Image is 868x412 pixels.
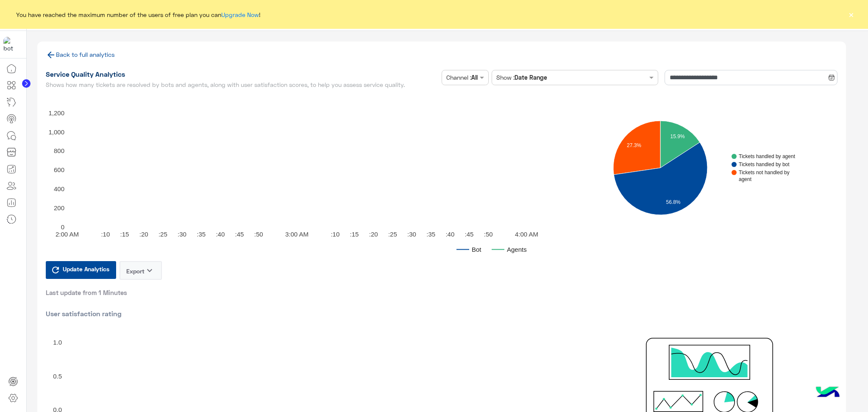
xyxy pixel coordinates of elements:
svg: A chart. [46,92,582,261]
text: :35 [426,230,435,237]
button: Update Analytics [46,261,116,279]
text: :25 [388,230,397,237]
text: Tickets handled by agent [739,153,796,159]
text: Agents [507,245,527,253]
text: :25 [158,230,167,237]
text: 4:00 AM [515,230,538,237]
h2: User satisfaction rating [46,309,837,318]
text: :35 [197,230,206,237]
a: Back to full analytics [46,51,115,58]
button: Exportkeyboard_arrow_down [120,261,162,280]
text: 400 [53,185,64,192]
a: Upgrade Now [221,11,259,18]
img: hulul-logo.png [813,378,843,408]
span: Last update from 1 Minutes [46,288,127,297]
text: :30 [178,230,186,237]
text: :45 [235,230,244,237]
text: :15 [120,230,129,237]
text: 0 [61,223,64,230]
text: 15.9% [670,133,684,139]
svg: A chart. [576,92,823,244]
text: Bot [472,245,481,253]
text: 800 [53,147,64,154]
text: :50 [254,230,263,237]
text: agent [739,176,752,182]
text: 1,000 [48,128,64,135]
span: Update Analytics [61,263,111,275]
text: 600 [53,166,64,173]
text: :20 [139,230,148,237]
text: 27.3% [627,142,641,148]
text: :45 [465,230,473,237]
text: 200 [53,204,64,211]
h5: Shows how many tickets are resolved by bots and agents, along with user satisfaction scores, to h... [46,81,439,88]
text: :50 [484,230,492,237]
text: :20 [369,230,378,237]
text: 1,200 [48,109,64,116]
text: Tickets handled by bot [739,161,790,167]
text: 1.0 [53,339,62,346]
text: 3:00 AM [285,230,308,237]
span: You have reached the maximum number of the users of free plan you can ! [16,10,260,19]
text: 0.5 [53,373,62,380]
button: × [847,10,855,19]
text: 2:00 AM [55,230,78,237]
i: keyboard_arrow_down [145,265,155,276]
text: :40 [216,230,225,237]
text: :30 [407,230,416,237]
text: :10 [331,230,339,237]
h1: Service Quality Analytics [46,70,439,78]
text: :10 [101,230,110,237]
text: 56.8% [666,199,680,205]
text: :15 [350,230,359,237]
img: 1403182699927242 [3,37,19,52]
text: :40 [445,230,454,237]
text: Tickets not handled by [739,170,790,175]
